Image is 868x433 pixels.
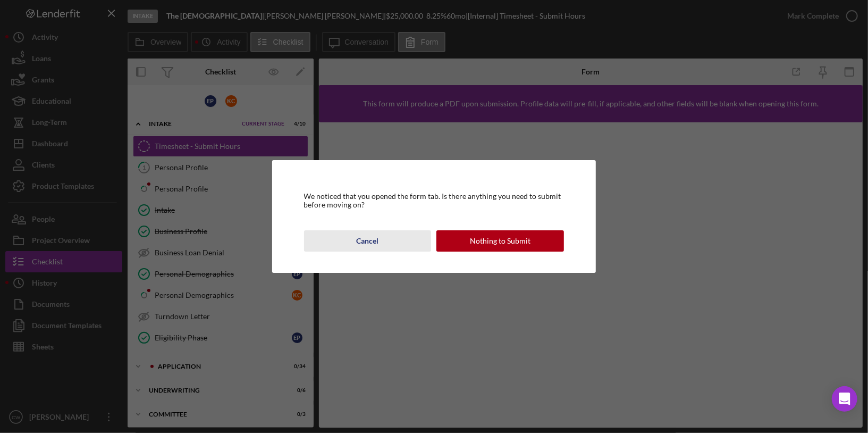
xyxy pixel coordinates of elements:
div: Open Intercom Messenger [832,386,857,412]
div: Nothing to Submit [470,230,530,252]
button: Cancel [304,230,432,252]
button: Nothing to Submit [436,230,564,252]
div: We noticed that you opened the form tab. Is there anything you need to submit before moving on? [304,192,564,209]
div: Cancel [357,230,379,252]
